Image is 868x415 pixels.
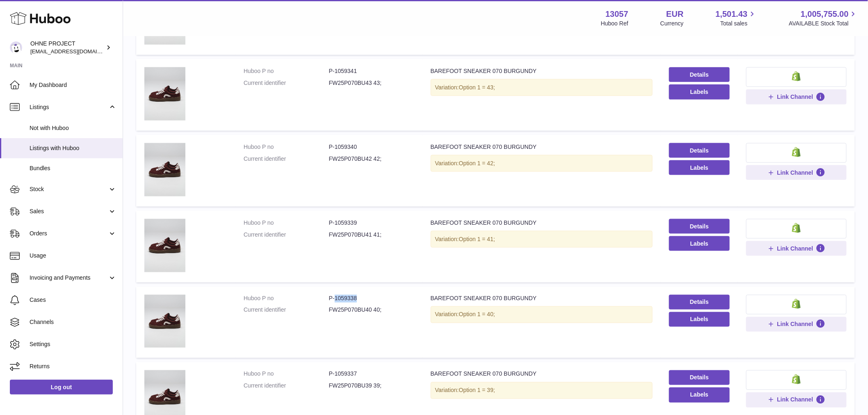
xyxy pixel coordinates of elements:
[459,236,495,242] span: Option 1 = 41;
[30,340,116,348] span: Settings
[244,155,329,163] dt: Current identifier
[669,143,730,158] a: Details
[459,311,495,318] span: Option 1 = 40;
[669,370,730,385] a: Details
[792,71,801,81] img: shopify-small.png
[329,79,414,87] dd: FW25P070BU43 43;
[459,84,495,91] span: Option 1 = 43;
[30,144,116,152] span: Listings with Huboo
[329,231,414,239] dd: FW25P070BU41 41;
[244,382,329,390] dt: Current identifier
[30,81,116,89] span: My Dashboard
[792,223,801,233] img: shopify-small.png
[431,67,653,75] div: BAREFOOT SNEAKER 070 BURGUNDY
[746,317,847,332] button: Link Channel
[669,160,730,175] button: Labels
[431,306,653,323] div: Variation:
[459,160,495,166] span: Option 1 = 42;
[30,296,116,304] span: Cases
[329,67,414,75] dd: P-1059341
[329,295,414,303] dd: P-1059338
[777,93,813,100] span: Link Channel
[244,67,329,75] dt: Huboo P no
[30,274,108,282] span: Invoicing and Payments
[431,143,653,151] div: BAREFOOT SNEAKER 070 BURGUNDY
[716,9,757,27] a: 1,501.43 Total sales
[30,363,116,370] span: Returns
[244,143,329,151] dt: Huboo P no
[329,306,414,314] dd: FW25P070BU40 40;
[660,20,684,27] div: Currency
[30,318,116,326] span: Channels
[716,9,748,20] span: 1,501.43
[601,20,628,27] div: Huboo Ref
[605,9,628,20] strong: 13057
[144,67,185,121] img: BAREFOOT SNEAKER 070 BURGUNDY
[30,48,121,55] span: [EMAIL_ADDRESS][DOMAIN_NAME]
[777,396,813,404] span: Link Channel
[746,89,847,104] button: Link Channel
[789,20,858,27] span: AVAILABLE Stock Total
[329,219,414,227] dd: P-1059339
[746,392,847,407] button: Link Channel
[666,9,683,20] strong: EUR
[669,67,730,82] a: Details
[144,219,185,272] img: BAREFOOT SNEAKER 070 BURGUNDY
[30,40,104,55] div: OHNE PROJECT
[30,124,116,132] span: Not with Huboo
[329,382,414,390] dd: FW25P070BU39 39;
[244,370,329,378] dt: Huboo P no
[30,164,116,172] span: Bundles
[244,306,329,314] dt: Current identifier
[144,295,185,348] img: BAREFOOT SNEAKER 070 BURGUNDY
[144,143,185,196] img: BAREFOOT SNEAKER 070 BURGUNDY
[431,155,653,172] div: Variation:
[789,9,858,27] a: 1,005,755.00 AVAILABLE Stock Total
[459,387,495,394] span: Option 1 = 39;
[329,370,414,378] dd: P-1059337
[669,295,730,310] a: Details
[244,231,329,239] dt: Current identifier
[669,312,730,327] button: Labels
[30,252,116,260] span: Usage
[777,245,813,252] span: Link Channel
[30,230,108,237] span: Orders
[431,295,653,303] div: BAREFOOT SNEAKER 070 BURGUNDY
[431,79,653,96] div: Variation:
[244,79,329,87] dt: Current identifier
[30,207,108,215] span: Sales
[669,84,730,99] button: Labels
[329,155,414,163] dd: FW25P070BU42 42;
[30,103,108,111] span: Listings
[777,169,813,176] span: Link Channel
[669,388,730,402] button: Labels
[244,219,329,227] dt: Huboo P no
[669,219,730,234] a: Details
[10,41,22,54] img: internalAdmin-13057@internal.huboo.com
[431,370,653,378] div: BAREFOOT SNEAKER 070 BURGUNDY
[244,295,329,303] dt: Huboo P no
[777,321,813,328] span: Link Channel
[792,299,801,309] img: shopify-small.png
[431,382,653,399] div: Variation:
[792,374,801,384] img: shopify-small.png
[669,236,730,251] button: Labels
[431,219,653,227] div: BAREFOOT SNEAKER 070 BURGUNDY
[329,143,414,151] dd: P-1059340
[431,231,653,248] div: Variation:
[10,380,113,394] a: Log out
[801,9,849,20] span: 1,005,755.00
[746,241,847,256] button: Link Channel
[792,147,801,157] img: shopify-small.png
[30,185,108,193] span: Stock
[746,165,847,180] button: Link Channel
[720,20,757,27] span: Total sales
